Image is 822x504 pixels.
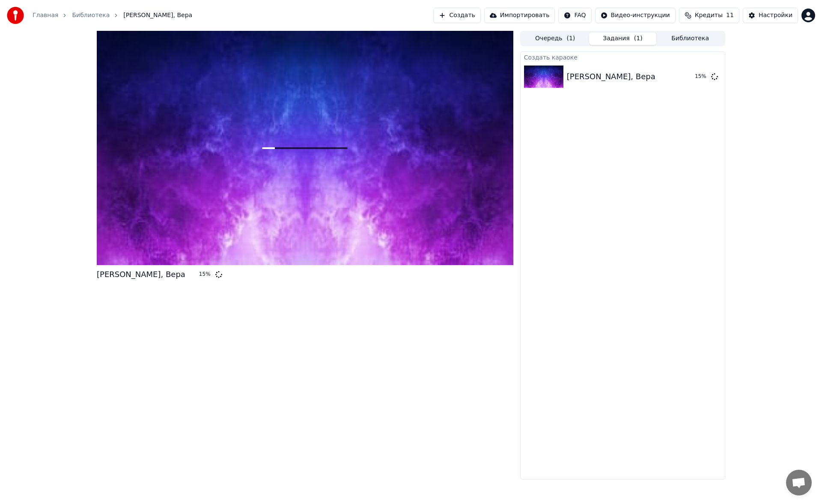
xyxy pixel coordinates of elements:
button: Кредиты11 [679,8,739,23]
div: 15 % [199,271,212,278]
div: 15 % [695,73,708,80]
div: Создать караоке [521,52,725,62]
a: Библиотека [72,11,110,20]
span: ( 1 ) [566,34,575,43]
button: Библиотека [656,33,724,45]
span: 11 [726,11,734,20]
button: Очередь [521,33,589,45]
button: Настройки [743,8,798,23]
button: FAQ [558,8,591,23]
div: [PERSON_NAME], Вера [97,268,185,280]
nav: breadcrumb [33,11,192,20]
button: Создать [433,8,480,23]
span: ( 1 ) [634,34,643,43]
button: Видео-инструкции [595,8,676,23]
button: Задания [589,33,657,45]
div: Открытый чат [786,470,812,495]
img: youka [7,7,24,24]
a: Главная [33,11,58,20]
span: Кредиты [695,11,723,20]
span: [PERSON_NAME], Вера [123,11,192,20]
div: Настройки [759,11,792,20]
button: Импортировать [484,8,555,23]
div: [PERSON_NAME], Вера [567,71,655,83]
